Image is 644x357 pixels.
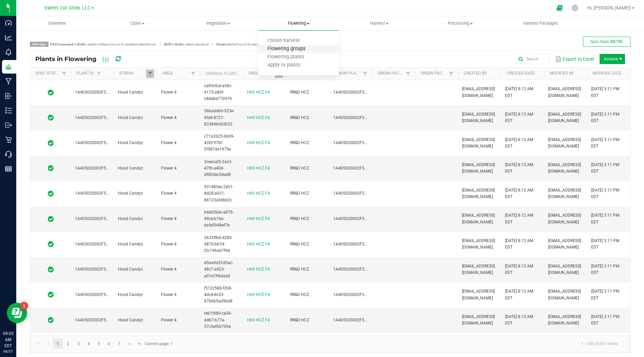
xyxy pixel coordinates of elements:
[118,115,143,120] span: Hood Candyz
[204,108,234,126] span: 56badd6d-323e-4fa8-8727-83384b665b22
[119,71,146,76] a: StrainSortable
[258,46,315,52] span: Flowering groups
[75,292,132,297] span: 1A405020002F56E000096707
[204,260,233,278] span: d5aa9d2f-d5ac-48c7-a423-a01e7ff6dadd
[48,165,54,172] span: In Sync
[204,134,234,152] span: c71a2625-9b09-42bf-97bf-2f587de1975e
[204,184,234,202] span: 931485ec-2e51-4d28-a021-86123a9dbb2c
[118,191,143,196] span: Hood Candyz
[548,314,581,325] span: [EMAIL_ADDRESS][DOMAIN_NAME]
[505,188,533,199] span: [DATE] 8:12 AM EDT
[44,5,90,11] span: Sweet Cut Grow, LLC
[178,16,258,31] a: Vegetation
[5,34,12,41] inline-svg: Analytics
[39,20,75,26] span: Overview
[514,20,567,26] span: Harvest Packages
[333,292,390,297] span: 1A405020002F56E000090773
[591,86,619,98] span: [DATE] 3:11 PM EDT
[204,235,233,253] span: 3633ffb6-d289-4870-b67d-f2c196de7f94
[420,16,501,31] a: Processing
[290,318,309,322] span: RR&D HCZ
[216,42,267,46] span: selected count to see details
[507,71,542,76] a: Created DateSortable
[5,49,12,56] inline-svg: Monitoring
[7,303,27,323] iframe: Resource center
[290,140,309,145] span: RR&D HCZ
[258,54,313,60] span: Flowering plants
[462,264,495,275] span: [EMAIL_ADDRESS][DOMAIN_NAME]
[583,37,630,47] button: Sync from METRC
[290,292,309,297] span: RR&D HCZ
[333,267,390,272] span: 1A405020002F56E000090773
[501,16,581,31] a: Harvest Packages
[600,54,625,64] span: Actions
[248,71,275,76] a: GroupSortable
[161,216,177,221] span: Flower 4
[161,115,177,120] span: Flower 4
[30,42,48,47] span: Pro tips
[462,213,495,224] span: [EMAIL_ADDRESS][DOMAIN_NAME]
[75,166,132,171] span: 1A405020002F56E000096701
[164,42,209,46] span: to select sequence
[161,140,177,145] span: Flower 4
[50,42,156,46] span: to select multiple rows or to deselect selected row
[247,216,270,221] a: H69 HCZ F4
[5,93,12,99] inline-svg: Inbound
[84,339,94,349] a: Page 4
[20,302,28,310] iframe: Resource center unread badge
[5,151,12,158] inline-svg: Call Center
[161,242,177,246] span: Flower 4
[3,349,13,354] p: 08/27
[177,338,623,350] kendo-pager-info: 1 - 100 of 651 items
[5,78,12,85] inline-svg: Manufacturing
[75,90,132,95] span: 1A405020002F56E000096698
[591,264,619,275] span: [DATE] 3:11 PM EDT
[74,339,83,349] a: Page 3
[30,335,630,353] kendo-pager: Current page: 1
[161,90,177,95] span: Flower 4
[290,166,309,171] span: RR&D HCZ
[548,86,581,98] span: [EMAIL_ADDRESS][DOMAIN_NAME]
[53,339,63,349] a: Page 1
[204,286,233,303] span: f512c588-f268-4dc4-8c23-87b6b5ad5bd8
[118,292,143,297] span: Hood Candyz
[462,137,495,148] span: [EMAIL_ADDRESS][DOMAIN_NAME]
[247,90,270,95] a: H69 HCZ F4
[162,71,189,76] a: AreaSortable
[204,83,232,101] span: ca85cfcd-a58c-4173-a86f-c4ddbe770979
[164,42,181,46] strong: Shift + click
[118,166,143,171] span: Hood Candyz
[247,267,270,272] a: H69 HCZ F4
[333,191,390,196] span: 1A405020002F56E000090773
[137,341,142,346] span: Go to the last page
[505,137,533,148] span: [DATE] 8:12 AM EDT
[204,311,232,329] span: fe61f980-ce34-4db7-b77a-57c5ef66709a
[178,20,258,26] span: Vegetation
[587,5,631,11] span: Hi, [PERSON_NAME]!
[548,264,581,275] span: [EMAIL_ADDRESS][DOMAIN_NAME]
[290,216,309,221] span: RR&D HCZ
[591,162,619,174] span: [DATE] 3:11 PM EDT
[5,20,12,26] inline-svg: Dashboard
[75,140,132,145] span: 1A405020002F56E000096700
[339,20,419,26] span: Harvest
[333,90,390,95] span: 1A405020002F56E000090773
[548,238,581,250] span: [EMAIL_ADDRESS][DOMAIN_NAME]
[200,68,243,80] th: Original Plant ID
[16,16,97,31] a: Overview
[505,264,533,275] span: [DATE] 8:12 AM EDT
[447,70,455,78] a: Filter
[516,54,549,64] input: Search
[35,71,60,76] a: Sync StatusSortable
[462,86,495,98] span: [EMAIL_ADDRESS][DOMAIN_NAME]
[5,165,12,172] inline-svg: Reports
[209,42,216,47] span: |
[63,339,73,349] a: Page 2
[339,16,420,31] a: Harvest
[118,267,143,272] span: Hood Candyz
[50,42,84,46] strong: Ctrl/Command + click
[290,115,309,120] span: RR&D HCZ
[591,112,619,123] span: [DATE] 3:11 PM EDT
[421,71,447,76] a: Origin Package Lot NumberSortable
